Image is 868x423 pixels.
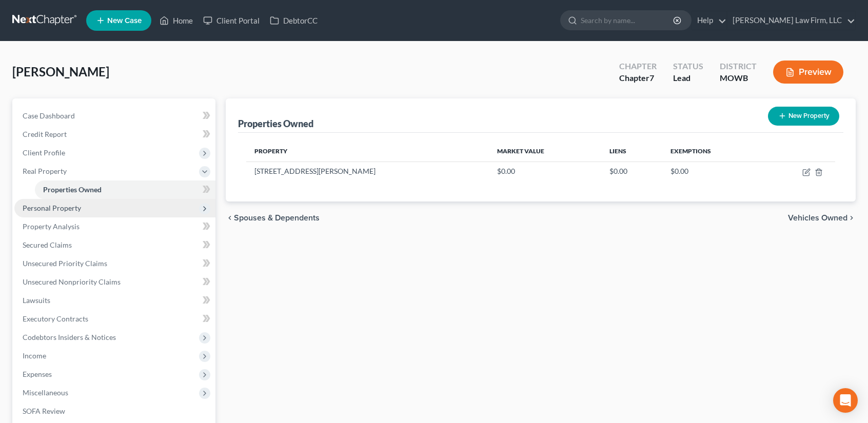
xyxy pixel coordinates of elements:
[489,162,601,181] td: $0.00
[238,117,313,130] div: Properties Owned
[23,222,80,231] span: Property Analysis
[581,11,675,30] input: Search by name...
[246,141,489,162] th: Property
[662,141,763,162] th: Exemptions
[23,407,65,415] span: SOFA Review
[673,72,703,84] div: Lead
[226,214,234,222] i: chevron_left
[23,130,67,138] span: Credit Report
[14,291,215,310] a: Lawsuits
[23,333,116,341] span: Codebtors Insiders & Notices
[35,180,215,199] a: Properties Owned
[23,296,50,305] span: Lawsuits
[23,111,75,120] span: Case Dashboard
[14,236,215,254] a: Secured Claims
[226,214,320,222] button: chevron_left Spouses & Dependents
[23,277,121,286] span: Unsecured Nonpriority Claims
[720,61,757,72] div: District
[198,11,265,30] a: Client Portal
[14,310,215,328] a: Executory Contracts
[23,240,72,249] span: Secured Claims
[234,214,320,222] span: Spouses & Dependents
[23,148,65,157] span: Client Profile
[14,273,215,291] a: Unsecured Nonpriority Claims
[14,402,215,420] a: SOFA Review
[23,351,46,360] span: Income
[727,11,855,30] a: [PERSON_NAME] Law Firm, LLC
[692,11,726,30] a: Help
[601,141,662,162] th: Liens
[23,204,81,212] span: Personal Property
[107,17,142,25] span: New Case
[489,141,601,162] th: Market Value
[768,107,839,126] button: New Property
[847,214,856,222] i: chevron_right
[720,72,757,84] div: MOWB
[649,73,654,83] span: 7
[23,370,52,378] span: Expenses
[773,61,843,84] button: Preview
[14,217,215,236] a: Property Analysis
[265,11,323,30] a: DebtorCC
[673,61,703,72] div: Status
[788,214,847,222] span: Vehicles Owned
[662,162,763,181] td: $0.00
[154,11,198,30] a: Home
[619,72,657,84] div: Chapter
[788,214,856,222] button: Vehicles Owned chevron_right
[14,254,215,273] a: Unsecured Priority Claims
[619,61,657,72] div: Chapter
[14,107,215,125] a: Case Dashboard
[23,259,107,268] span: Unsecured Priority Claims
[246,162,489,181] td: [STREET_ADDRESS][PERSON_NAME]
[23,388,68,397] span: Miscellaneous
[23,314,88,323] span: Executory Contracts
[23,167,67,175] span: Real Property
[14,125,215,144] a: Credit Report
[601,162,662,181] td: $0.00
[833,388,858,413] div: Open Intercom Messenger
[43,185,102,194] span: Properties Owned
[12,64,109,79] span: [PERSON_NAME]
